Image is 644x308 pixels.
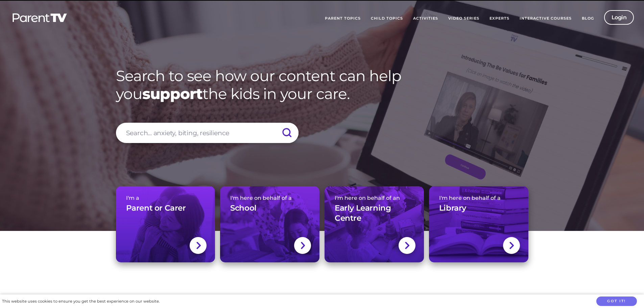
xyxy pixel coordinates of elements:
span: I'm here on behalf of a [439,195,518,201]
h3: Parent or Carer [126,203,186,213]
a: Parent Topics [320,10,366,27]
strong: support [142,85,202,103]
a: I'm here on behalf of aLibrary [429,186,528,262]
a: Login [604,10,634,25]
img: svg+xml;base64,PHN2ZyBlbmFibGUtYmFja2dyb3VuZD0ibmV3IDAgMCAxNC44IDI1LjciIHZpZXdCb3g9IjAgMCAxNC44ID... [300,241,305,250]
a: I'm here on behalf of aSchool [220,186,319,262]
a: Video Series [443,10,484,27]
h3: School [230,203,257,213]
span: I'm here on behalf of a [230,195,309,201]
span: I'm here on behalf of an [335,195,414,201]
div: This website uses cookies to ensure you get the best experience on our website. [2,298,160,305]
img: parenttv-logo-white.4c85aaf.svg [12,13,68,23]
span: I'm a [126,195,205,201]
button: Got it! [596,297,637,306]
input: Search... anxiety, biting, resilience [116,123,299,143]
a: I'm here on behalf of anEarly Learning Centre [325,186,424,262]
a: Interactive Courses [515,10,577,27]
h3: Library [439,203,466,213]
a: I'm aParent or Carer [116,186,215,262]
img: svg+xml;base64,PHN2ZyBlbmFibGUtYmFja2dyb3VuZD0ibmV3IDAgMCAxNC44IDI1LjciIHZpZXdCb3g9IjAgMCAxNC44ID... [509,241,514,250]
input: Submit [275,123,299,143]
h1: Search to see how our content can help you the kids in your care. [116,67,528,103]
a: Blog [577,10,599,27]
a: Experts [484,10,515,27]
a: Child Topics [366,10,408,27]
h3: Early Learning Centre [335,203,414,223]
img: svg+xml;base64,PHN2ZyBlbmFibGUtYmFja2dyb3VuZD0ibmV3IDAgMCAxNC44IDI1LjciIHZpZXdCb3g9IjAgMCAxNC44ID... [404,241,409,250]
a: Activities [408,10,443,27]
img: svg+xml;base64,PHN2ZyBlbmFibGUtYmFja2dyb3VuZD0ibmV3IDAgMCAxNC44IDI1LjciIHZpZXdCb3g9IjAgMCAxNC44ID... [196,241,201,250]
